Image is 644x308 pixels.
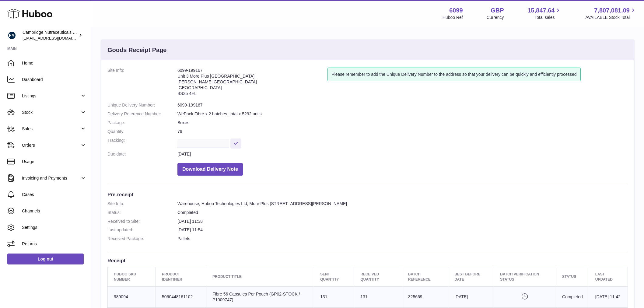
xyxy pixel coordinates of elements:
dt: Due date: [107,151,177,157]
span: Cases [22,192,86,198]
span: [EMAIL_ADDRESS][DOMAIN_NAME] [23,36,89,40]
dt: Quantity: [107,129,177,135]
dt: Received to Site: [107,219,177,224]
span: Sales [22,126,80,132]
span: Total sales [534,15,562,20]
h3: Receipt [107,257,628,264]
dd: [DATE] 11:54 [177,227,628,233]
dt: Tracking: [107,138,177,148]
h3: Goods Receipt Page [107,46,167,54]
span: 7,807,081.09 [594,6,630,15]
dd: Completed [177,210,628,215]
td: 131 [354,286,402,307]
dd: Pallets [177,236,628,242]
h3: Pre-receipt [107,191,628,198]
td: 131 [314,286,354,307]
dd: [DATE] 11:38 [177,219,628,224]
th: Last updated [589,267,628,286]
dt: Received Package: [107,236,177,242]
span: Usage [22,159,86,165]
dt: Site Info: [107,201,177,207]
dd: Warehouse, Huboo Technologies Ltd, More Plus [STREET_ADDRESS][PERSON_NAME] [177,201,628,207]
span: Orders [22,142,80,148]
span: Channels [22,208,86,214]
td: Fibre 56 Capsules Per Pouch (GP02-STOCK / P1009747) [206,286,314,307]
span: AVAILABLE Stock Total [585,15,637,20]
dt: Status: [107,210,177,215]
span: Home [22,60,86,66]
div: Huboo Ref [443,15,463,20]
img: huboo@camnutra.com [7,31,16,40]
span: Stock [22,110,80,115]
dt: Last updated: [107,227,177,233]
span: Listings [22,93,80,99]
dd: Boxes [177,120,628,126]
th: Sent Quantity [314,267,354,286]
span: Returns [22,241,86,247]
span: Dashboard [22,77,86,82]
span: 15,847.64 [527,6,555,15]
th: Best Before Date [448,267,494,286]
td: 989094 [108,286,156,307]
div: Cambridge Nutraceuticals Ltd [23,30,77,41]
td: [DATE] 11:42 [589,286,628,307]
th: Received Quantity [354,267,402,286]
a: Log out [7,254,84,264]
th: Batch Verification Status [494,267,556,286]
th: Status [556,267,589,286]
strong: 6099 [449,6,463,15]
th: Batch Reference [402,267,448,286]
div: Currency [487,15,504,20]
a: 15,847.64 Total sales [527,6,562,20]
td: 5060448161102 [156,286,206,307]
dd: [DATE] [177,151,628,157]
address: 6099-199167 Unit 3 More Plus [GEOGRAPHIC_DATA] [PERSON_NAME][GEOGRAPHIC_DATA] [GEOGRAPHIC_DATA] B... [177,68,327,99]
td: [DATE] [448,286,494,307]
div: Please remember to add the Unique Delivery Number to the address so that your delivery can be qui... [327,68,580,81]
dd: WePack Fibre x 2 batches, total x 5292 units [177,111,628,117]
dd: 76 [177,129,628,135]
button: Download Delivery Note [177,163,243,176]
td: Completed [556,286,589,307]
dt: Unique Delivery Number: [107,102,177,108]
th: Product Identifier [156,267,206,286]
strong: GBP [491,6,504,15]
dt: Delivery Reference Number: [107,111,177,117]
a: 7,807,081.09 AVAILABLE Stock Total [585,6,637,20]
dt: Package: [107,120,177,126]
th: Product title [206,267,314,286]
th: Huboo SKU Number [108,267,156,286]
span: Settings [22,225,86,230]
dd: 6099-199167 [177,102,628,108]
dt: Site Info: [107,68,177,99]
td: 325669 [402,286,448,307]
span: Invoicing and Payments [22,175,80,181]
